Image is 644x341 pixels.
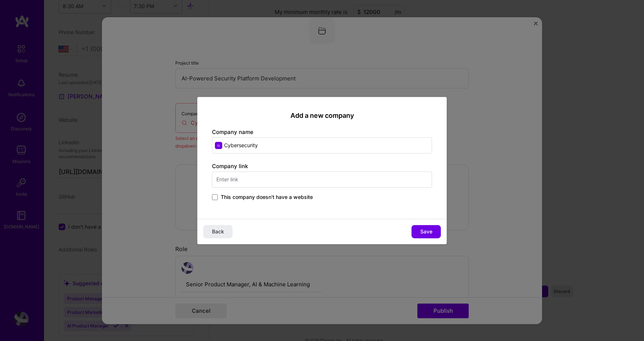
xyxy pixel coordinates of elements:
input: Enter link [212,171,432,188]
label: Company name [212,128,253,135]
span: Back [212,228,224,235]
span: Save [420,228,432,235]
button: Save [411,225,441,238]
input: Enter name [212,137,432,153]
label: Company link [212,163,248,170]
h2: Add a new company [212,112,432,120]
button: Back [203,225,233,238]
span: This company doesn't have a website [221,193,313,201]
